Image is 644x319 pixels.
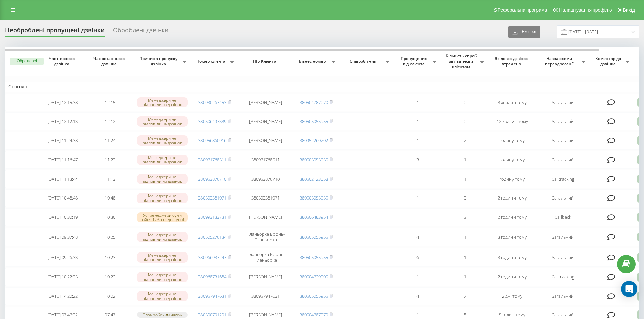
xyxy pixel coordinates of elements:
[238,94,292,111] td: [PERSON_NAME]
[488,94,536,111] td: 8 хвилин тому
[300,214,328,220] a: 380506483954
[441,132,488,150] td: 2
[300,274,328,280] a: 380504729005
[137,97,188,107] div: Менеджери не відповіли на дзвінок
[86,112,134,130] td: 12:12
[238,228,292,246] td: Планьорка Бронь-Планьорка
[488,189,536,207] td: 2 години тому
[198,118,226,124] a: 380506497389
[300,118,328,124] a: 380505055955
[86,208,134,226] td: 10:30
[238,287,292,305] td: 380957947631
[536,94,590,111] td: Загальний
[86,151,134,169] td: 11:23
[44,56,81,67] span: Час першого дзвінка
[198,312,226,318] a: 380500791201
[198,293,226,299] a: 380957947631
[39,132,86,150] td: [DATE] 11:24:38
[621,281,637,297] div: Open Intercom Messenger
[488,248,536,267] td: 3 години тому
[441,170,488,188] td: 1
[5,27,105,37] div: Необроблені пропущені дзвінки
[394,189,441,207] td: 1
[238,248,292,267] td: Планьорка Бронь-Планьорка
[39,228,86,246] td: [DATE] 09:37:48
[488,112,536,130] td: 12 хвилин тому
[137,155,188,165] div: Менеджери не відповіли на дзвінок
[536,248,590,267] td: Загальний
[10,58,44,65] button: Обрати всі
[488,151,536,169] td: годину тому
[198,157,226,163] a: 380971768511
[494,56,530,67] span: Як довго дзвінок втрачено
[198,254,226,260] a: 380966937247
[198,99,226,105] a: 380930267453
[137,291,188,301] div: Менеджери не відповіли на дзвінок
[86,170,134,188] td: 11:13
[238,208,292,226] td: [PERSON_NAME]
[198,274,226,280] a: 380968731684
[536,189,590,207] td: Загальний
[39,151,86,169] td: [DATE] 11:16:47
[198,234,226,240] a: 380505276134
[394,151,441,169] td: 3
[488,208,536,226] td: 2 години тому
[441,268,488,286] td: 1
[198,176,226,182] a: 380953876710
[86,94,134,111] td: 12:15
[238,268,292,286] td: [PERSON_NAME]
[536,287,590,305] td: Загальний
[86,287,134,305] td: 10:02
[198,137,226,143] a: 380956860916
[536,208,590,226] td: Callback
[113,27,168,37] div: Оброблені дзвінки
[498,7,547,13] span: Реферальна програма
[508,26,540,38] button: Експорт
[238,189,292,207] td: 380503381071
[300,234,328,240] a: 380505055955
[536,170,590,188] td: Calltracking
[536,132,590,150] td: Загальний
[137,272,188,282] div: Менеджери не відповіли на дзвінок
[137,232,188,242] div: Менеджери не відповіли на дзвінок
[397,56,432,67] span: Пропущених від клієнта
[300,312,328,318] a: 380504787070
[92,56,128,67] span: Час останнього дзвінка
[441,189,488,207] td: 3
[238,112,292,130] td: [PERSON_NAME]
[238,132,292,150] td: [PERSON_NAME]
[39,248,86,267] td: [DATE] 09:26:33
[394,228,441,246] td: 4
[488,170,536,188] td: годину тому
[39,170,86,188] td: [DATE] 11:13:44
[488,132,536,150] td: годину тому
[300,176,328,182] a: 380502123058
[39,94,86,111] td: [DATE] 12:15:38
[137,193,188,203] div: Менеджери не відповіли на дзвінок
[441,228,488,246] td: 1
[194,59,229,64] span: Номер клієнта
[441,112,488,130] td: 0
[394,94,441,111] td: 1
[238,151,292,169] td: 380971768511
[39,287,86,305] td: [DATE] 14:20:22
[86,248,134,267] td: 10:23
[394,208,441,226] td: 1
[86,268,134,286] td: 10:22
[300,195,328,201] a: 380505055955
[198,195,226,201] a: 380503381071
[137,174,188,184] div: Менеджери не відповіли на дзвінок
[536,268,590,286] td: Calltracking
[394,287,441,305] td: 4
[39,189,86,207] td: [DATE] 10:48:48
[300,254,328,260] a: 380505055955
[441,248,488,267] td: 1
[137,56,182,67] span: Причина пропуску дзвінка
[137,116,188,127] div: Менеджери не відповіли на дзвінок
[86,132,134,150] td: 11:24
[536,112,590,130] td: Загальний
[394,132,441,150] td: 1
[300,137,328,143] a: 380952260202
[488,228,536,246] td: 3 години тому
[394,170,441,188] td: 1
